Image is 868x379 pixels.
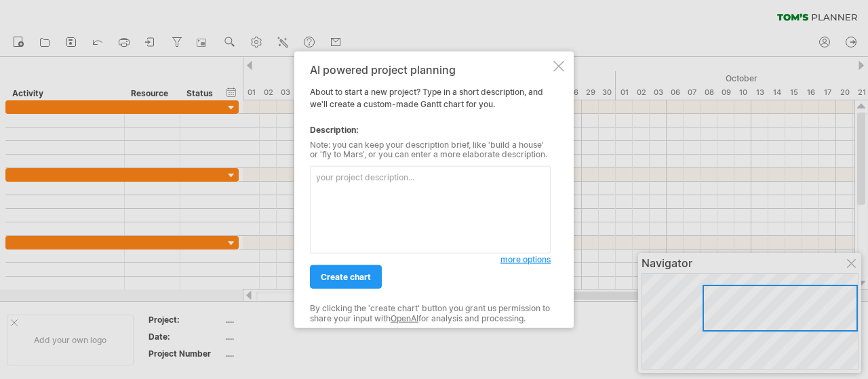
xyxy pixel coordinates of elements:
span: more options [500,254,551,264]
div: About to start a new project? Type in a short description, and we'll create a custom-made Gantt c... [310,63,551,316]
a: more options [500,254,551,266]
div: Description: [310,123,551,136]
div: AI powered project planning [310,63,551,75]
span: create chart [321,272,371,282]
div: Note: you can keep your description brief, like 'build a house' or 'fly to Mars', or you can ente... [310,140,551,159]
a: create chart [310,265,382,289]
a: OpenAI [391,313,418,323]
div: By clicking the 'create chart' button you grant us permission to share your input with for analys... [310,304,551,323]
